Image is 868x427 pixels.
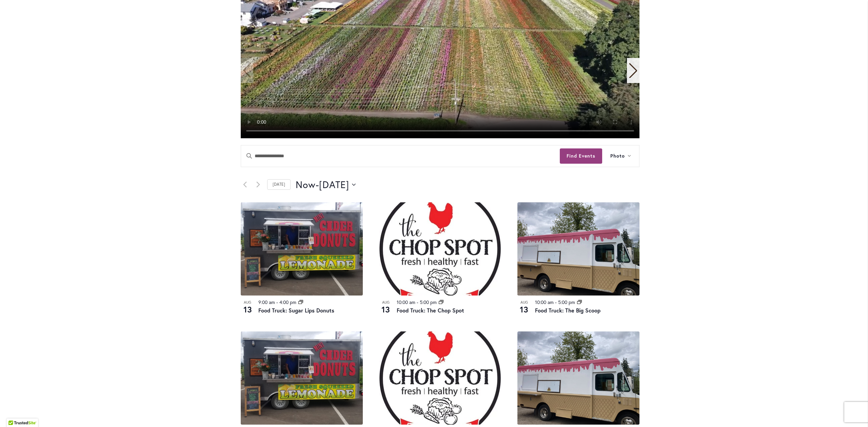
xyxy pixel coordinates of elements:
time: 5:00 pm [420,299,437,305]
input: Enter Keyword. Search for events by Keyword. [241,145,560,167]
span: 13 [517,304,531,315]
span: - [417,299,418,305]
time: 9:00 am [258,299,275,305]
img: Food Truck: The Big Scoop [517,331,639,425]
span: Now [296,178,316,191]
time: 10:00 am [535,299,554,305]
a: Click to select today's date [267,179,291,190]
span: Aug [517,300,531,305]
span: Aug [241,300,254,305]
img: THE CHOP SPOT PDX – Food Truck [379,331,501,425]
button: Photo [602,145,639,167]
img: Food Truck: Sugar Lips Apple Cider Donuts [241,331,363,425]
a: Food Truck: The Chop Spot [397,307,464,314]
span: Aug [379,300,393,305]
img: THE CHOP SPOT PDX – Food Truck [379,202,501,296]
img: Food Truck: The Big Scoop [517,202,639,296]
time: 5:00 pm [558,299,575,305]
span: - [276,299,278,305]
span: [DATE] [319,178,349,191]
a: Food Truck: The Big Scoop [535,307,600,314]
button: Click to toggle datepicker [296,178,356,191]
time: 4:00 pm [279,299,296,305]
span: 13 [241,304,254,315]
a: Food Truck: Sugar Lips Donuts [258,307,334,314]
iframe: Launch Accessibility Center [5,403,24,422]
span: 13 [379,304,393,315]
a: Previous Events [241,181,249,189]
img: Food Truck: Sugar Lips Apple Cider Donuts [241,202,363,296]
button: Find Events [560,148,602,164]
span: Photo [610,152,625,160]
a: Next Events [254,181,262,189]
span: - [316,178,319,191]
time: 10:00 am [397,299,415,305]
span: - [555,299,557,305]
